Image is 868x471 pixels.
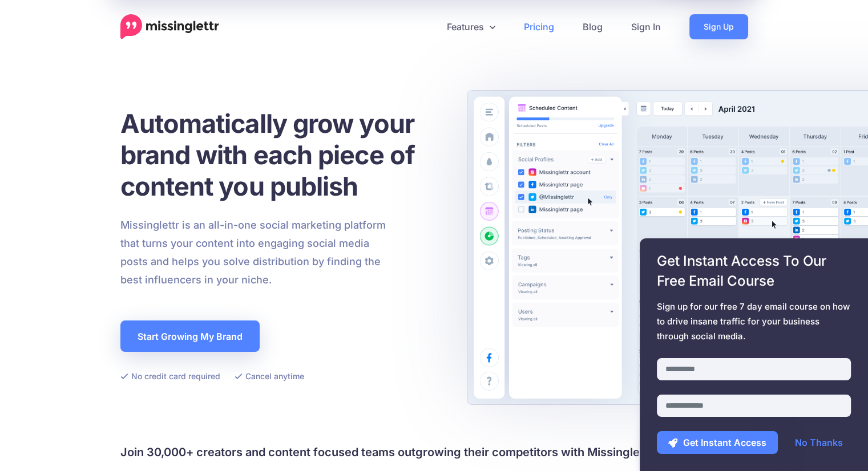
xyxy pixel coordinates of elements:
[689,14,748,39] a: Sign Up
[120,14,219,39] a: Home
[235,369,304,383] li: Cancel anytime
[568,14,617,39] a: Blog
[657,431,778,454] button: Get Instant Access
[120,443,748,461] h4: Join 30,000+ creators and content focused teams outgrowing their competitors with Missinglettr
[784,431,854,454] a: No Thanks
[617,14,675,39] a: Sign In
[510,14,568,39] a: Pricing
[657,251,851,291] span: Get Instant Access To Our Free Email Course
[433,14,510,39] a: Features
[120,216,386,289] p: Missinglettr is an all-in-one social marketing platform that turns your content into engaging soc...
[120,108,443,202] h1: Automatically grow your brand with each piece of content you publish
[657,299,851,344] span: Sign up for our free 7 day email course on how to drive insane traffic for your business through ...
